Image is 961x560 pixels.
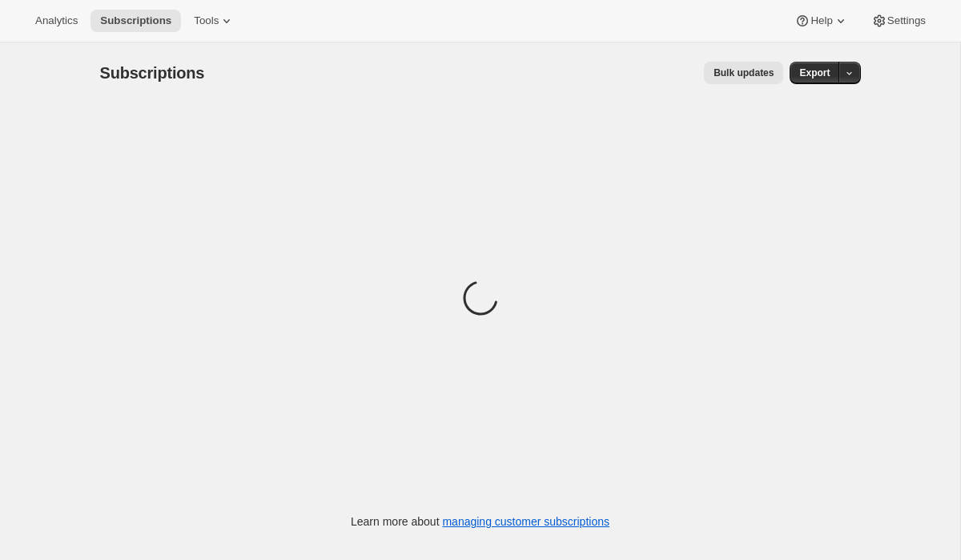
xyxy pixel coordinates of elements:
[26,10,87,32] button: Analytics
[90,10,181,32] button: Subscriptions
[704,62,783,84] button: Bulk updates
[100,14,171,27] span: Subscriptions
[785,10,858,32] button: Help
[862,10,935,32] button: Settings
[799,66,830,79] span: Export
[100,64,205,82] span: Subscriptions
[887,14,926,27] span: Settings
[790,62,839,84] button: Export
[442,515,609,528] a: managing customer subscriptions
[810,14,832,27] span: Help
[714,66,774,79] span: Bulk updates
[194,14,219,27] span: Tools
[184,10,244,32] button: Tools
[351,514,609,530] p: Learn more about
[35,14,78,27] span: Analytics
